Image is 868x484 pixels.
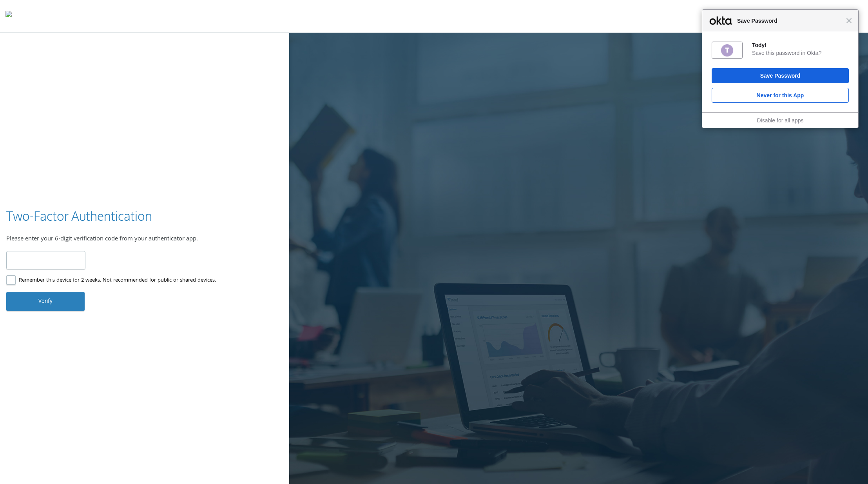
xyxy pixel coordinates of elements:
button: Verify [6,292,85,311]
div: Todyl [752,42,849,49]
a: Disable for all apps [757,117,803,124]
button: Never for this App [712,88,849,103]
div: Please enter your 6-digit verification code from your authenticator app. [6,235,283,245]
img: 8FB42nAAAABklEQVQDANYxkLOz3WqgAAAAAElFTkSuQmCC [720,44,734,57]
label: Remember this device for 2 weeks. Not recommended for public or shared devices. [6,276,216,286]
div: Save this password in Okta? [752,49,849,56]
h3: Two-Factor Authentication [6,207,152,225]
img: todyl-logo-dark.svg [5,8,12,24]
span: Close [846,18,852,24]
button: Save Password [712,68,849,83]
span: Save Password [733,16,846,25]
